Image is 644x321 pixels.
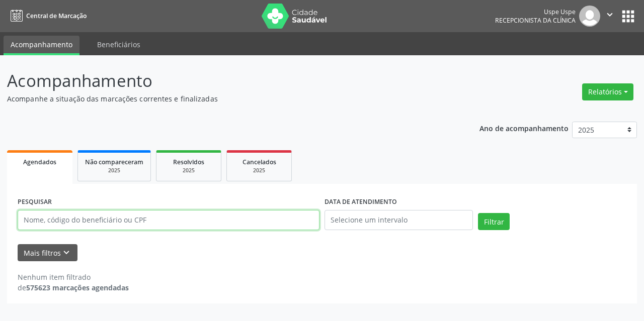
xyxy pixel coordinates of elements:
[18,244,77,262] button: Mais filtroskeyboard_arrow_down
[85,167,143,174] div: 2025
[619,8,637,25] button: apps
[478,213,510,230] button: Filtrar
[23,158,56,166] span: Agendados
[18,210,319,230] input: Nome, código do beneficiário ou CPF
[173,158,204,166] span: Resolvidos
[479,122,569,134] p: Ano de acompanhamento
[325,210,473,230] input: Selecione um intervalo
[90,36,147,53] a: Beneficiários
[26,283,129,292] strong: 575623 marcações agendadas
[243,158,276,166] span: Cancelados
[604,9,615,20] i: 
[164,167,214,174] div: 2025
[61,247,72,258] i: keyboard_arrow_down
[495,16,576,25] span: Recepcionista da clínica
[7,93,448,104] p: Acompanhe a situação das marcações correntes e finalizadas
[495,8,576,16] div: Uspe Uspe
[600,6,619,27] button: 
[7,8,87,24] a: Central de Marcação
[4,36,79,55] a: Acompanhamento
[18,194,52,210] label: PESQUISAR
[18,272,129,282] div: Nenhum item filtrado
[85,158,143,166] span: Não compareceram
[579,6,600,27] img: img
[7,68,448,93] p: Acompanhamento
[582,83,633,100] button: Relatórios
[26,12,87,20] span: Central de Marcação
[234,167,284,174] div: 2025
[325,194,397,210] label: DATA DE ATENDIMENTO
[18,282,129,293] div: de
